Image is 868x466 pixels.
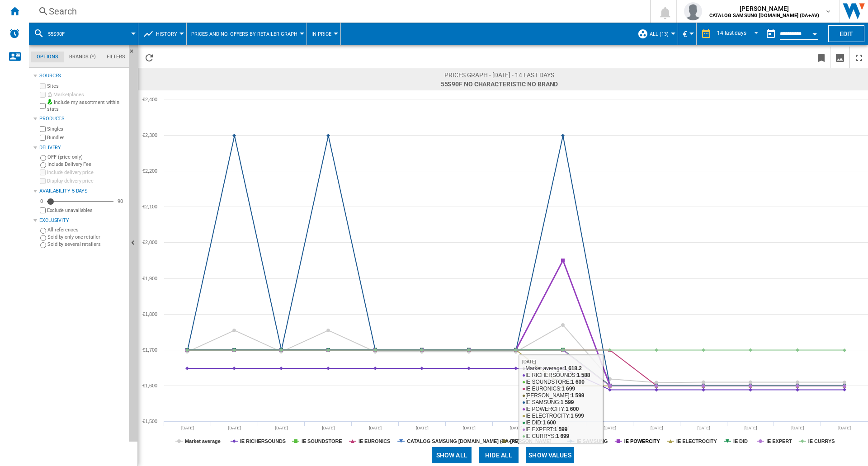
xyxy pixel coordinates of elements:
input: Sites [40,83,46,89]
span: Prices graph - [DATE] - 14 last days [441,71,558,80]
tspan: [DATE] [322,426,335,430]
span: [PERSON_NAME] [709,4,819,13]
span: 55S90F No characteristic No brand [441,80,558,89]
div: 14 last days [717,30,746,36]
input: OFF (price only) [40,155,46,161]
tspan: €2,100 [142,204,157,209]
tspan: IE SOUNDSTORE [302,438,342,444]
div: Availability 5 Days [39,188,125,195]
div: Exclusivity [39,217,125,224]
input: Include my assortment within stats [40,100,46,112]
tspan: [DATE] [416,426,429,430]
div: History [143,23,182,45]
tspan: [DATE] [510,426,523,430]
button: Hide all [479,447,519,463]
tspan: CATALOG SAMSUNG [DOMAIN_NAME] (DA+AV) [407,438,519,444]
tspan: IE RICHERSOUNDS [240,438,286,444]
label: Bundles [47,134,125,141]
tspan: IE CURRYS [808,438,835,444]
tspan: [DATE] [275,426,288,430]
img: alerts-logo.svg [9,28,20,39]
tspan: [DATE] [463,426,476,430]
tspan: €2,000 [142,240,157,245]
input: Singles [40,126,46,132]
tspan: IE POWERCITY [624,438,660,444]
button: Hide [129,45,140,61]
button: € [683,23,692,45]
button: Download as image [831,47,849,68]
label: Marketplaces [47,91,125,98]
input: Sold by several retailers [40,242,46,248]
div: Sources [39,72,125,80]
input: Include Delivery Fee [40,162,46,168]
tspan: [DATE] [557,426,569,430]
md-tab-item: Filters [101,52,131,62]
label: Include Delivery Fee [47,161,125,168]
span: ALL (13) [650,31,669,37]
md-tab-item: Brands (*) [64,52,101,62]
button: Hide [129,45,138,442]
tspan: [DATE] [745,426,757,430]
button: ALL (13) [650,23,673,45]
input: Include delivery price [40,169,46,175]
label: Sites [47,83,125,89]
img: profile.jpg [684,2,702,20]
input: Marketplaces [40,92,46,98]
button: History [156,23,182,45]
tspan: [DATE] [838,426,851,430]
div: 90 [115,198,125,205]
div: In price [311,23,336,45]
span: € [683,29,687,39]
tspan: IE ELECTROCITY [676,438,717,444]
button: Prices and No. offers by retailer graph [191,23,302,45]
md-tab-item: Options [31,52,64,62]
input: Sold by only one retailer [40,235,46,241]
div: Products [39,115,125,122]
tspan: [DATE] [698,426,710,430]
tspan: €2,300 [142,132,157,138]
label: Include delivery price [47,169,125,176]
button: md-calendar [762,25,780,43]
tspan: [DATE] [369,426,382,430]
tspan: €2,200 [142,168,157,174]
b: CATALOG SAMSUNG [DOMAIN_NAME] (DA+AV) [709,13,819,19]
button: Reload [140,47,158,68]
label: Include my assortment within stats [47,99,125,113]
div: Delivery [39,144,125,151]
tspan: €1,700 [142,347,157,353]
label: Display delivery price [47,178,125,184]
label: Exclude unavailables [47,207,125,214]
tspan: IE EXPERT [766,438,792,444]
button: 55S90F [48,23,74,45]
div: ALL (13) [637,23,673,45]
tspan: [DATE] [604,426,616,430]
input: Bundles [40,135,46,141]
label: Sold by only one retailer [47,234,125,240]
button: Edit [828,25,864,42]
span: 55S90F [48,31,65,37]
label: OFF (price only) [47,154,125,160]
input: All references [40,228,46,234]
tspan: €2,400 [142,97,157,102]
button: Maximize [850,47,868,68]
span: In price [311,31,331,37]
tspan: IE DID [733,438,748,444]
button: Bookmark this report [812,47,830,68]
tspan: IE EURONICS [359,438,390,444]
input: Display delivery price [40,178,46,184]
tspan: €1,800 [142,311,157,317]
tspan: [PERSON_NAME] [510,438,552,444]
button: Show values [526,447,574,463]
button: Open calendar [807,24,823,41]
label: All references [47,226,125,233]
tspan: [DATE] [181,426,194,430]
tspan: IE SAMSUNG [576,438,608,444]
span: Prices and No. offers by retailer graph [191,31,297,37]
div: 0 [38,198,45,205]
tspan: [DATE] [791,426,804,430]
tspan: €1,900 [142,276,157,281]
tspan: €1,600 [142,383,157,388]
span: History [156,31,177,37]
